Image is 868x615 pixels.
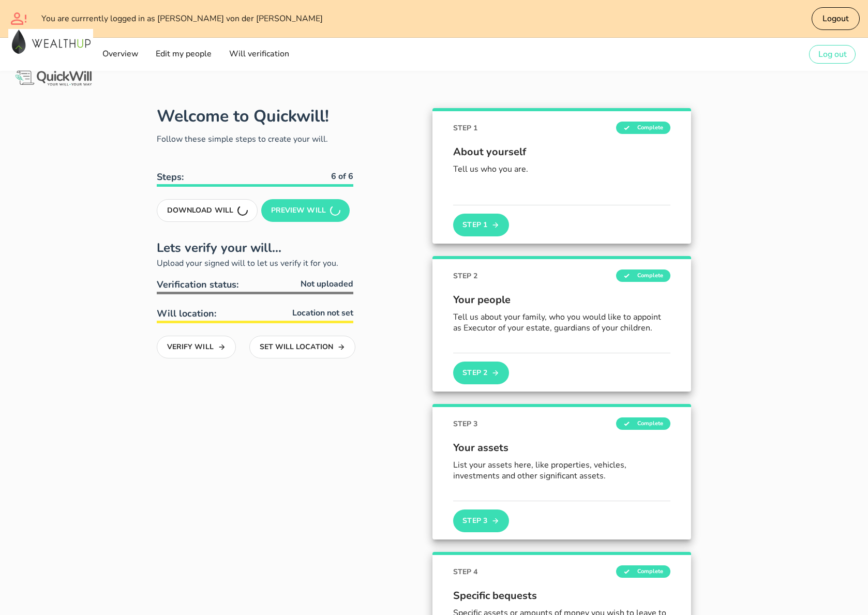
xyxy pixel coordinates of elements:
button: Verify Will [157,336,236,358]
button: Step 1 [453,214,509,236]
span: Complete [616,122,670,134]
button: Logout [812,7,860,30]
span: Location not set [292,307,353,319]
button: Log out [809,45,856,64]
p: Upload your signed will to let us verify it for you. [157,257,353,269]
a: Edit my people [152,44,215,65]
span: STEP 2 [453,271,477,281]
span: Will verification [228,48,289,59]
span: Will location: [157,307,216,320]
span: STEP 1 [453,123,477,133]
p: Tell us about your family, who you would like to appoint as Executor of your estate, guardians of... [453,312,670,334]
p: Follow these simple steps to create your will. [157,133,353,145]
p: Tell us who you are. [453,164,670,175]
span: Not uploaded [301,278,353,290]
h1: Welcome to Quickwill! [157,105,329,127]
button: Step 2 [453,362,509,384]
img: Logo [13,69,94,88]
a: Overview [99,44,142,65]
button: Download Will [157,199,258,222]
span: Log out [818,49,847,60]
button: Set Will Location [249,336,355,358]
span: STEP 4 [453,566,477,577]
span: STEP 3 [453,418,477,429]
span: Specific bequests [453,588,670,604]
span: Your people [453,292,670,308]
span: Your assets [453,440,670,456]
span: Overview [102,48,139,59]
span: Complete [616,565,670,578]
h2: Lets verify your will... [157,238,353,257]
b: Steps: [157,171,184,183]
img: Wealthup Fiduciary (Pty) Ltd logo [8,29,93,55]
span: Complete [616,269,670,282]
span: Verification status: [157,278,238,291]
b: 6 of 6 [331,171,353,182]
span: Edit my people [155,48,212,59]
p: List your assets here, like properties, vehicles, investments and other significant assets. [453,460,670,482]
button: Preview Will [261,199,350,222]
span: Logout [822,13,849,24]
a: Will verification [225,44,292,65]
div: You are currrently logged in as [PERSON_NAME] von der [PERSON_NAME] [41,13,542,24]
span: About yourself [453,144,670,160]
span: Complete [616,417,670,430]
button: Step 3 [453,509,509,532]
